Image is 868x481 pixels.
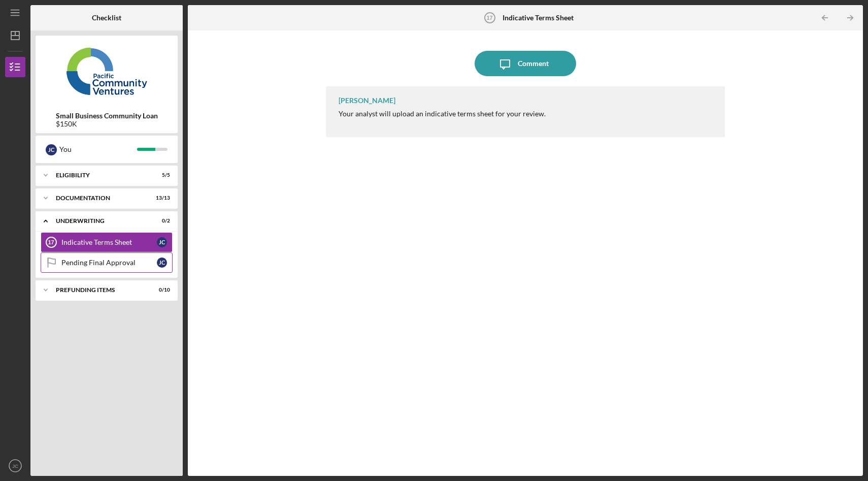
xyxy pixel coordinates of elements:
[152,218,170,224] div: 0 / 2
[41,252,173,273] a: Pending Final ApprovalJC
[157,258,167,268] div: J C
[48,239,54,245] tspan: 17
[92,14,121,22] b: Checklist
[486,15,492,21] tspan: 17
[46,144,57,155] div: J C
[56,172,145,178] div: Eligibility
[152,172,170,178] div: 5 / 5
[157,237,167,247] div: J C
[56,195,145,201] div: Documentation
[41,232,173,252] a: 17Indicative Terms SheetJC
[5,456,25,476] button: JC
[503,14,574,22] b: Indicative Terms Sheet
[61,238,157,246] div: Indicative Terms Sheet
[56,112,158,120] b: Small Business Community Loan
[56,287,145,293] div: Prefunding Items
[152,287,170,293] div: 0 / 10
[56,120,158,128] div: $150K
[61,259,157,267] div: Pending Final Approval
[59,141,137,158] div: You
[339,110,546,118] div: Your analyst will upload an indicative terms sheet for your review.
[475,51,576,76] button: Comment
[152,195,170,201] div: 13 / 13
[56,218,145,224] div: Underwriting
[36,41,178,102] img: Product logo
[339,97,395,105] div: [PERSON_NAME]
[518,51,549,76] div: Comment
[12,463,18,469] text: JC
